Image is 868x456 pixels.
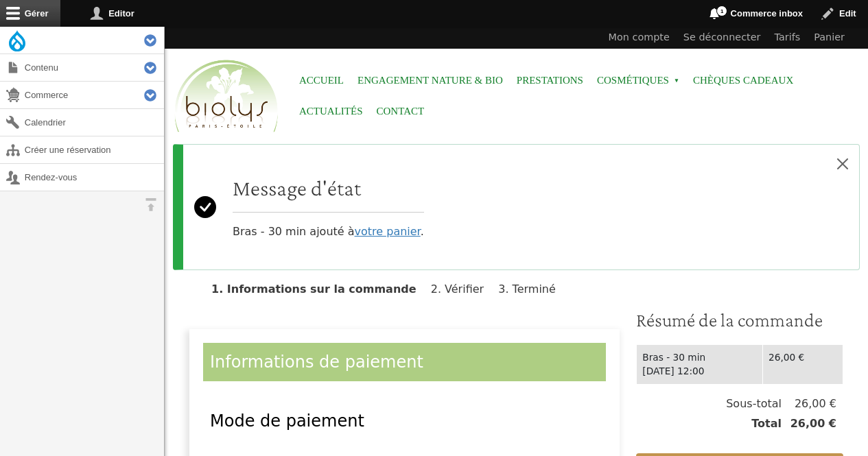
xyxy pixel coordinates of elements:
[517,65,583,96] a: Prestations
[299,65,344,96] a: Accueil
[597,65,679,96] span: Cosmétiques
[210,411,364,431] span: Mode de paiement
[642,350,757,365] div: Bras - 30 min
[299,96,363,127] a: Actualités
[782,396,836,412] span: 26,00 €
[763,344,843,384] td: 26,00 €
[498,283,567,296] li: Terminé
[716,5,727,16] span: 1
[768,27,808,49] a: Tarifs
[826,145,859,183] button: Close
[782,416,836,432] span: 26,00 €
[674,78,679,84] span: »
[233,175,424,201] h2: Message d'état
[377,96,425,127] a: Contact
[642,365,704,376] time: [DATE] 12:00
[173,144,860,270] div: Message d'état
[602,27,677,49] a: Mon compte
[693,65,793,96] a: Chèques cadeaux
[211,283,427,296] li: Informations sur la commande
[165,27,868,144] header: Entête du site
[677,27,768,49] a: Se déconnecter
[357,65,503,96] a: Engagement Nature & Bio
[726,396,782,412] span: Sous-total
[431,283,495,296] li: Vérifier
[210,352,423,372] span: Informations de paiement
[233,175,424,240] div: Bras - 30 min ajouté à .
[355,225,421,238] a: votre panier
[172,58,281,136] img: Accueil
[751,416,782,432] span: Total
[807,27,852,49] a: Panier
[137,191,164,218] button: Orientation horizontale
[194,156,216,259] svg: Success:
[636,309,843,332] h3: Résumé de la commande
